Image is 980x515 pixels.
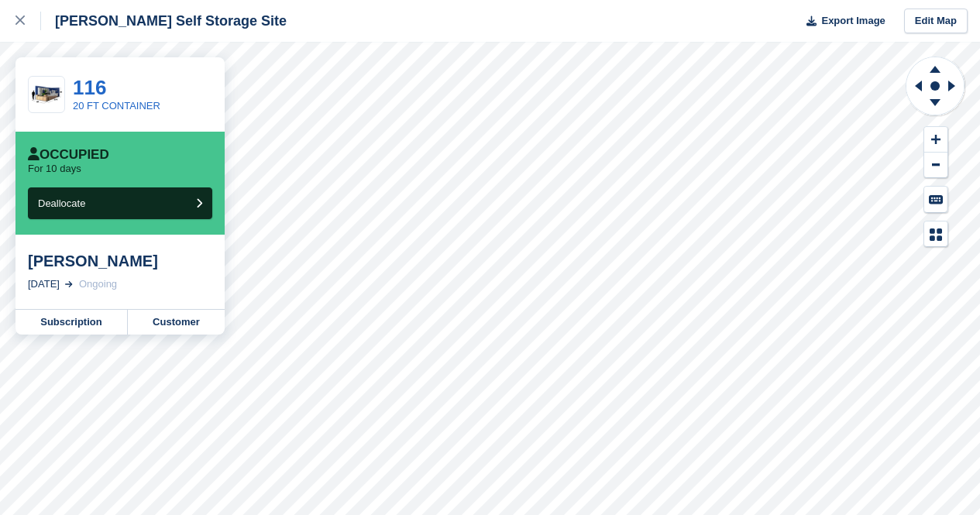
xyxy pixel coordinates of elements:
div: [PERSON_NAME] [28,252,212,270]
div: [DATE] [28,276,60,292]
button: Map Legend [924,221,947,247]
span: Export Image [821,13,885,29]
a: Edit Map [904,9,968,34]
button: Keyboard Shortcuts [924,187,947,212]
a: Subscription [15,310,128,335]
div: Ongoing [79,276,117,292]
img: 20-ft-container.jpg [29,81,64,108]
button: Export Image [797,9,885,34]
p: For 10 days [28,163,81,175]
span: Deallocate [38,197,85,209]
a: 20 FT CONTAINER [73,100,160,112]
button: Zoom Out [924,153,947,178]
div: Occupied [28,147,109,163]
a: Customer [128,310,225,335]
img: arrow-right-light-icn-cde0832a797a2874e46488d9cf13f60e5c3a73dbe684e267c42b8395dfbc2abf.svg [65,281,73,287]
div: [PERSON_NAME] Self Storage Site [41,12,287,30]
button: Zoom In [924,127,947,153]
a: 116 [73,76,106,99]
button: Deallocate [28,187,212,219]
